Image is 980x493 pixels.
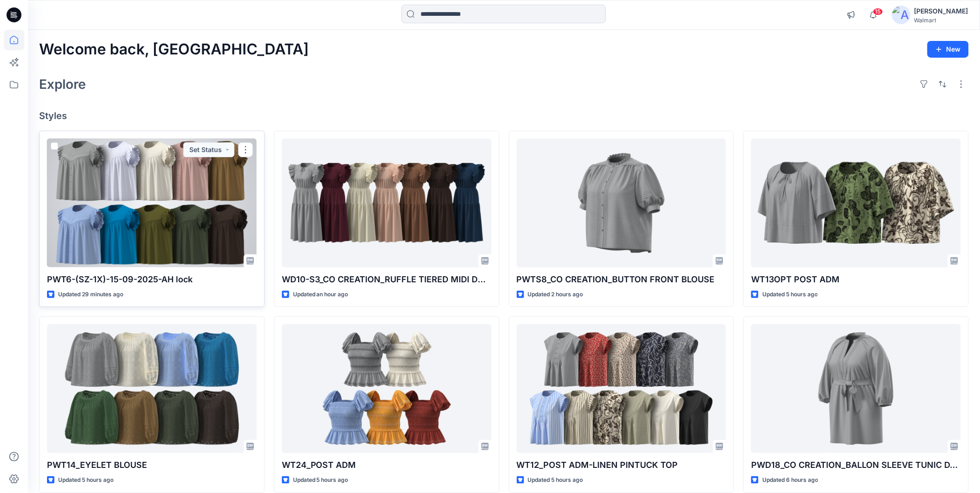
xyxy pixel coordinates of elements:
[282,459,492,472] p: WT24_POST ADM
[892,6,911,24] img: avatar
[282,273,492,286] p: WD10-S3_CO CREATION_RUFFLE TIERED MIDI DRESS
[762,290,818,300] p: Updated 5 hours ago
[282,139,492,267] a: WD10-S3_CO CREATION_RUFFLE TIERED MIDI DRESS
[47,459,257,472] p: PWT14_EYELET BLOUSE
[39,41,309,58] h2: Welcome back, [GEOGRAPHIC_DATA]
[517,459,727,472] p: WT12_POST ADM-LINEN PINTUCK TOP
[528,475,583,485] p: Updated 5 hours ago
[751,139,961,267] a: WT13OPT POST ADM
[517,324,727,453] a: WT12_POST ADM-LINEN PINTUCK TOP
[47,324,257,453] a: PWT14_EYELET BLOUSE
[282,324,492,453] a: WT24_POST ADM
[751,324,961,453] a: PWD18_CO CREATION_BALLON SLEEVE TUNIC DRESS
[47,139,257,267] a: PWT6-(SZ-1X)-15-09-2025-AH lock
[762,475,818,485] p: Updated 6 hours ago
[517,139,727,267] a: PWTS8_CO CREATION_BUTTON FRONT BLOUSE
[914,17,968,24] div: Walmart
[914,6,968,17] div: [PERSON_NAME]
[39,77,86,92] h2: Explore
[873,8,883,15] span: 15
[39,110,969,121] h4: Styles
[47,273,257,286] p: PWT6-(SZ-1X)-15-09-2025-AH lock
[293,290,348,300] p: Updated an hour ago
[528,290,583,300] p: Updated 2 hours ago
[58,475,113,485] p: Updated 5 hours ago
[751,459,961,472] p: PWD18_CO CREATION_BALLON SLEEVE TUNIC DRESS
[293,475,348,485] p: Updated 5 hours ago
[751,273,961,286] p: WT13OPT POST ADM
[517,273,727,286] p: PWTS8_CO CREATION_BUTTON FRONT BLOUSE
[927,41,969,58] button: New
[58,290,123,300] p: Updated 29 minutes ago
